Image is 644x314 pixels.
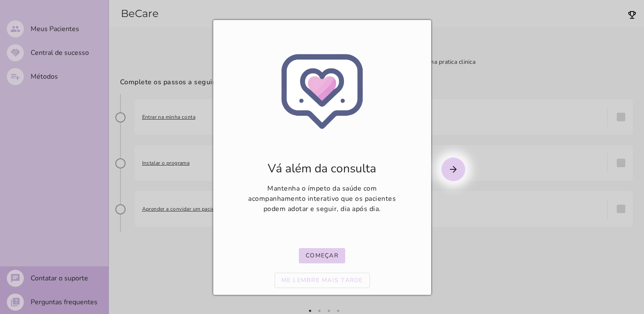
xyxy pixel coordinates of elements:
[299,248,345,263] mwc-button: Começar
[441,157,465,181] mwc-icon: arrow_forward
[229,183,416,214] p: Mantenha o ímpeto da saúde com acompanhamento interativo que os pacientes podem adotar e seguir, ...
[281,54,363,129] img: guide-media-44b0144b-ce7e-4500-a60b-8c1c91c7d891
[275,273,370,288] mwc-button: Me lembre mais tarde
[268,160,376,177] p: Vá além da consulta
